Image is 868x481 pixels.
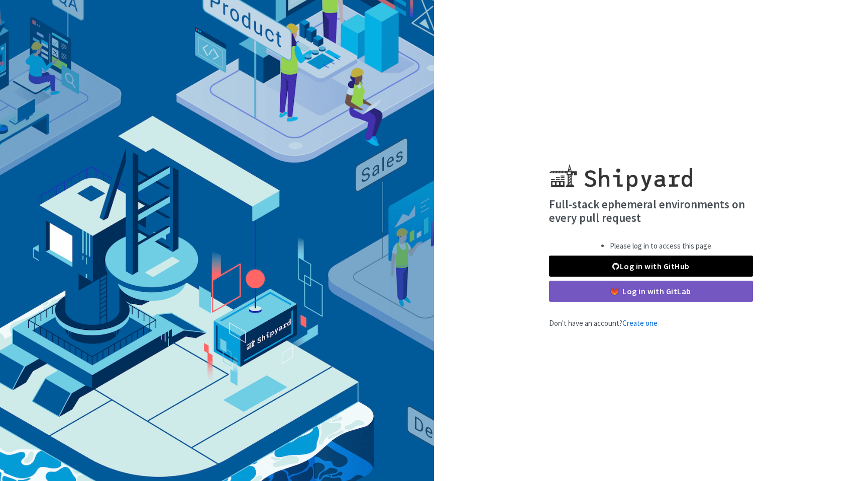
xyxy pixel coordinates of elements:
span: Don't have an account? [549,318,658,328]
img: Shipyard logo [549,152,692,191]
a: Create one [622,318,658,328]
a: Log in with GitHub [549,256,753,277]
img: gitlab-color.svg [611,288,618,295]
h4: Full-stack ephemeral environments on every pull request [549,197,753,225]
li: Please log in to access this page. [610,240,713,252]
a: Log in with GitLab [549,281,753,302]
